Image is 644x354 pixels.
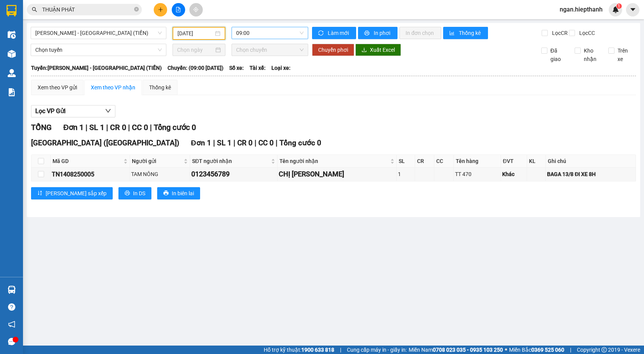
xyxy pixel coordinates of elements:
sup: 1 [616,3,622,9]
img: warehouse-icon [8,31,16,39]
span: Tên người nhận [279,157,389,165]
span: CC 0 [258,138,274,147]
span: sync [318,30,325,36]
span: file-add [176,7,181,12]
div: 1 [398,170,413,178]
div: Khác [502,170,526,178]
button: downloadXuất Excel [355,44,401,56]
span: plus [158,7,163,12]
span: close-circle [134,6,139,13]
button: In đơn chọn [399,27,441,39]
th: CR [415,155,435,168]
button: file-add [172,3,185,16]
span: Trên xe [614,46,636,63]
span: | [213,138,215,147]
button: printerIn phơi [358,27,398,39]
span: Miền Bắc [509,346,564,354]
span: printer [125,190,130,196]
span: Kho nhận [581,46,603,63]
span: SL 1 [217,138,232,147]
span: | [150,123,152,132]
td: CHỊ PHƯƠNG [278,168,397,181]
div: Thống kê [149,83,171,92]
th: SL [397,155,415,168]
th: Tên hàng [454,155,501,168]
span: Loại xe: [271,64,291,72]
span: printer [163,190,169,196]
span: download [361,47,367,53]
span: sort-ascending [37,190,43,196]
span: Tài xế: [250,64,266,72]
span: SL 1 [89,123,104,132]
img: warehouse-icon [8,50,16,58]
span: | [570,346,571,354]
div: TAM NÔNG [131,170,189,178]
button: sort-ascending[PERSON_NAME] sắp xếp [31,187,113,199]
b: Tuyến: [PERSON_NAME] - [GEOGRAPHIC_DATA] (TIỀN) [31,65,162,71]
span: copyright [601,347,607,352]
img: warehouse-icon [8,286,16,294]
div: CHỊ [PERSON_NAME] [279,169,396,179]
span: Đơn 1 [63,123,84,132]
span: TỔNG [31,123,52,132]
span: SĐT người nhận [192,157,269,165]
span: | [276,138,278,147]
img: logo-vxr [7,5,16,16]
div: 0123456789 [191,169,276,179]
button: aim [189,3,203,16]
span: Số xe: [229,64,244,72]
span: bar-chart [449,30,456,36]
th: KL [527,155,546,168]
span: message [8,338,15,345]
span: [PERSON_NAME] sắp xếp [46,189,107,198]
span: Miền Nam [409,346,503,354]
span: Chọn tuyến [35,44,162,56]
span: Làm mới [328,29,350,37]
span: ⚪️ [505,348,507,351]
input: Chọn ngày [177,46,214,54]
div: TT 470 [455,170,499,178]
span: caret-down [629,6,636,13]
button: printerIn biên lai [157,187,200,199]
span: Mã GD [53,157,122,165]
span: | [340,346,341,354]
span: Thống kê [459,29,482,37]
img: warehouse-icon [8,69,16,77]
div: Xem theo VP gửi [38,83,77,92]
button: bar-chartThống kê [443,27,488,39]
input: 14/08/2025 [177,29,214,38]
div: Xem theo VP nhận [91,83,135,92]
span: Hồ Chí Minh - Tân Châu (TIỀN) [35,27,162,39]
span: Đã giao [547,46,569,63]
button: plus [154,3,167,16]
button: Lọc VP Gửi [31,105,115,117]
img: icon-new-feature [612,6,619,13]
span: Chuyến: (09:00 [DATE]) [168,64,223,72]
span: Cung cấp máy in - giấy in: [347,346,407,354]
img: solution-icon [8,88,16,96]
span: question-circle [8,303,15,311]
div: BAGA 13/8 ĐI XE 8H [547,170,634,178]
button: syncLàm mới [312,27,356,39]
button: Chuyển phơi [312,44,354,56]
span: CC 0 [132,123,148,132]
td: TN1408250005 [51,168,130,181]
span: Hỗ trợ kỹ thuật: [264,346,334,354]
th: Ghi chú [546,155,636,168]
span: CR 0 [237,138,253,147]
span: Xuất Excel [370,46,395,54]
strong: 1900 633 818 [301,347,334,353]
input: Tìm tên, số ĐT hoặc mã đơn [42,5,133,14]
span: In phơi [374,29,391,37]
span: In DS [133,189,145,198]
span: printer [364,30,371,36]
span: Lọc CC [576,29,596,37]
span: Tổng cước 0 [154,123,196,132]
th: ĐVT [501,155,527,168]
span: In biên lai [172,189,194,198]
button: caret-down [626,3,639,16]
span: down [105,108,111,114]
span: search [32,7,37,12]
td: 0123456789 [190,168,278,181]
span: | [233,138,235,147]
